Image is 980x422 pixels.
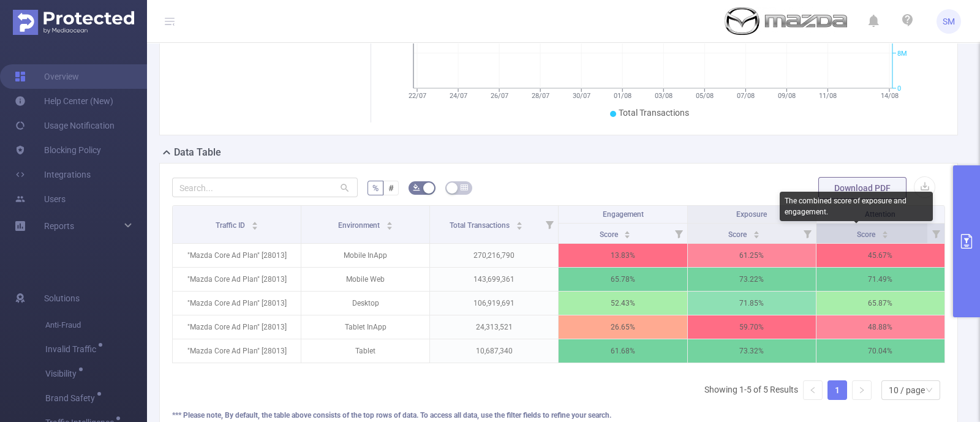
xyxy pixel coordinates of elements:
[45,313,147,337] span: Anti-Fraud
[889,381,925,399] div: 10 / page
[858,386,865,394] i: icon: right
[897,85,901,92] tspan: 0
[753,233,759,237] i: icon: caret-down
[490,92,508,100] tspan: 26/07
[450,221,511,230] span: Total Transactions
[624,233,631,237] i: icon: caret-down
[816,268,944,291] p: 71.49 %
[881,229,889,236] div: Sort
[386,225,393,228] i: icon: caret-down
[559,244,687,267] p: 13.83 %
[301,268,429,291] p: Mobile Web
[251,220,258,224] i: icon: caret-up
[613,92,631,100] tspan: 01/08
[45,394,99,402] span: Brand Safety
[430,339,558,363] p: 10,687,340
[173,268,301,291] p: "Mazda Core Ad Plan" [28013]
[338,221,382,230] span: Environment
[688,292,816,315] p: 71.85 %
[15,89,113,113] a: Help Center (New)
[516,220,523,224] i: icon: caret-up
[927,224,944,243] i: Filter menu
[881,233,888,237] i: icon: caret-down
[461,184,468,191] i: icon: table
[828,381,846,399] a: 1
[816,244,944,267] p: 45.67 %
[704,380,798,400] li: Showing 1-5 of 5 Results
[449,92,467,100] tspan: 24/07
[216,221,247,230] span: Traffic ID
[430,292,558,315] p: 106,919,691
[688,268,816,291] p: 73.22 %
[430,244,558,267] p: 270,216,790
[173,315,301,339] p: "Mazda Core Ad Plan" [28013]
[670,224,687,243] i: Filter menu
[603,210,644,219] span: Engagement
[897,50,907,58] tspan: 8M
[173,244,301,267] p: "Mazda Core Ad Plan" [28013]
[780,192,933,221] div: The combined score of exposure and engagement.
[386,220,393,227] div: Sort
[736,92,754,100] tspan: 07/08
[816,339,944,363] p: 70.04 %
[45,369,81,378] span: Visibility
[827,380,847,400] li: 1
[943,9,955,34] span: SM
[624,229,631,233] i: icon: caret-up
[301,244,429,267] p: Mobile InApp
[15,187,66,211] a: Users
[388,183,394,193] span: #
[688,315,816,339] p: 59.70 %
[44,214,74,238] a: Reports
[301,315,429,339] p: Tablet InApp
[654,92,672,100] tspan: 03/08
[809,386,816,394] i: icon: left
[413,184,420,191] i: icon: bg-colors
[818,92,836,100] tspan: 11/08
[15,113,115,138] a: Usage Notification
[430,268,558,291] p: 143,699,361
[600,230,620,239] span: Score
[688,244,816,267] p: 61.25 %
[695,92,713,100] tspan: 05/08
[688,339,816,363] p: 73.32 %
[15,138,101,162] a: Blocking Policy
[803,380,823,400] li: Previous Page
[372,183,379,193] span: %
[516,225,523,228] i: icon: caret-down
[45,345,100,353] span: Invalid Traffic
[852,380,872,400] li: Next Page
[516,220,523,227] div: Sort
[753,229,760,236] div: Sort
[173,292,301,315] p: "Mazda Core Ad Plan" [28013]
[619,108,689,118] span: Total Transactions
[13,10,134,35] img: Protected Media
[925,386,933,395] i: icon: down
[624,229,631,236] div: Sort
[251,225,258,228] i: icon: caret-down
[816,292,944,315] p: 65.87 %
[531,92,549,100] tspan: 28/07
[386,220,393,224] i: icon: caret-up
[736,210,767,219] span: Exposure
[173,339,301,363] p: "Mazda Core Ad Plan" [28013]
[857,230,877,239] span: Score
[559,292,687,315] p: 52.43 %
[44,221,74,231] span: Reports
[559,268,687,291] p: 65.78 %
[172,178,358,197] input: Search...
[777,92,795,100] tspan: 09/08
[818,177,907,199] button: Download PDF
[753,229,759,233] i: icon: caret-up
[177,9,361,214] div: 555,836,703
[880,92,898,100] tspan: 14/08
[728,230,748,239] span: Score
[172,410,945,421] div: *** Please note, By default, the table above consists of the top rows of data. To access all data...
[559,339,687,363] p: 61.68 %
[816,315,944,339] p: 48.88 %
[881,229,888,233] i: icon: caret-up
[301,339,429,363] p: Tablet
[174,145,221,160] h2: Data Table
[799,224,816,243] i: Filter menu
[541,206,558,243] i: Filter menu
